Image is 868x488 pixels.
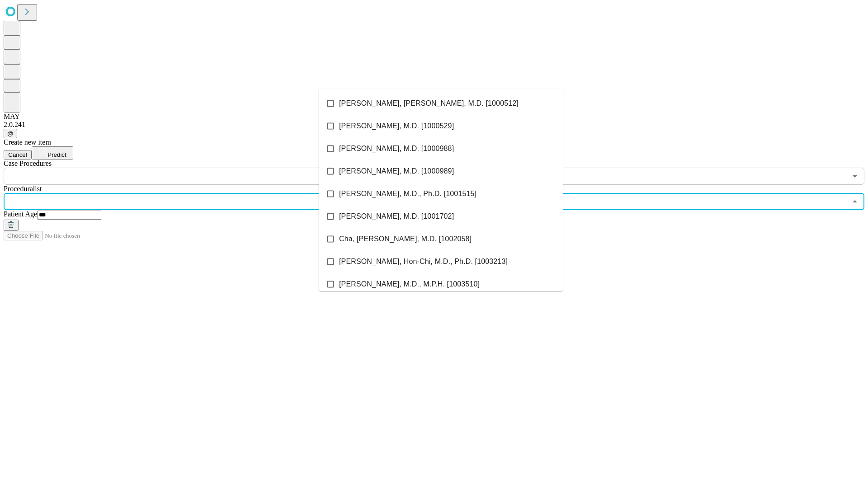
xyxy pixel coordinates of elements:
[339,234,472,244] span: Cha, [PERSON_NAME], M.D. [1002058]
[4,210,37,218] span: Patient Age
[849,170,861,183] button: Open
[339,121,454,131] span: [PERSON_NAME], M.D. [1000529]
[7,130,14,137] span: @
[8,151,27,158] span: Cancel
[47,151,66,158] span: Predict
[339,98,519,109] span: [PERSON_NAME], [PERSON_NAME], M.D. [1000512]
[339,166,454,177] span: [PERSON_NAME], M.D. [1000989]
[4,129,17,138] button: @
[4,185,42,192] span: Proceduralist
[849,195,861,208] button: Close
[339,279,480,290] span: [PERSON_NAME], M.D., M.P.H. [1003510]
[32,146,73,160] button: Predict
[4,160,52,167] span: Scheduled Procedure
[339,143,454,154] span: [PERSON_NAME], M.D. [1000988]
[4,113,864,121] div: MAY
[339,256,508,267] span: [PERSON_NAME], Hon-Chi, M.D., Ph.D. [1003213]
[4,150,32,160] button: Cancel
[339,211,454,222] span: [PERSON_NAME], M.D. [1001702]
[4,121,864,129] div: 2.0.241
[339,188,476,199] span: [PERSON_NAME], M.D., Ph.D. [1001515]
[4,138,51,146] span: Create new item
